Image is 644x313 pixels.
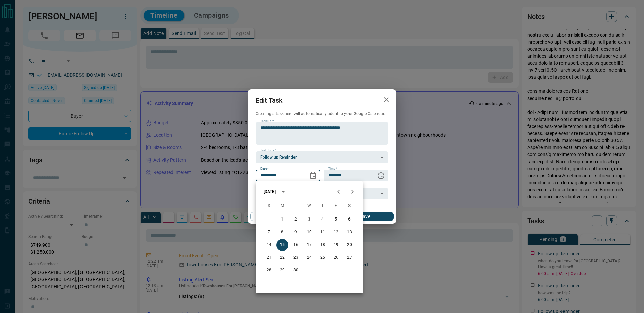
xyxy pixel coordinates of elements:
button: 23 [290,252,302,264]
label: Task Type [260,148,276,153]
span: Thursday [317,199,329,213]
button: 6 [343,213,356,226]
button: 24 [303,252,315,264]
button: 17 [303,239,315,251]
span: Sunday [263,199,275,213]
button: 12 [330,226,342,238]
button: 26 [330,252,342,264]
label: Task Note [260,119,274,123]
button: Save [336,212,394,221]
label: Date [260,167,269,171]
button: 28 [263,264,275,276]
button: 19 [330,239,342,251]
button: Cancel [250,212,308,221]
button: 15 [276,239,288,251]
span: Tuesday [290,199,302,213]
button: 27 [343,252,356,264]
button: calendar view is open, switch to year view [278,186,289,197]
p: Creating a task here will automatically add it to your Google Calendar. [256,111,388,117]
span: Monday [276,199,288,213]
button: 16 [290,239,302,251]
div: Follow up Reminder [256,151,388,163]
button: Previous month [332,185,345,198]
button: 20 [343,239,356,251]
button: 4 [317,213,329,226]
button: 21 [263,252,275,264]
button: Choose date, selected date is Sep 15, 2025 [306,169,320,182]
button: 9 [290,226,302,238]
button: 2 [290,213,302,226]
h2: Edit Task [248,89,290,111]
span: Saturday [343,199,356,213]
button: 30 [290,264,302,276]
button: 13 [343,226,356,238]
button: 29 [276,264,288,276]
span: Friday [330,199,342,213]
button: 14 [263,239,275,251]
button: 7 [263,226,275,238]
span: Wednesday [303,199,315,213]
button: 8 [276,226,288,238]
button: 5 [330,213,342,226]
label: Time [328,167,337,171]
button: Choose time, selected time is 6:00 AM [374,169,388,182]
button: 3 [303,213,315,226]
button: 18 [317,239,329,251]
button: 10 [303,226,315,238]
button: 22 [276,252,288,264]
button: 25 [317,252,329,264]
button: Next month [345,185,359,198]
button: 11 [317,226,329,238]
button: 1 [276,213,288,226]
div: [DATE] [264,189,276,195]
